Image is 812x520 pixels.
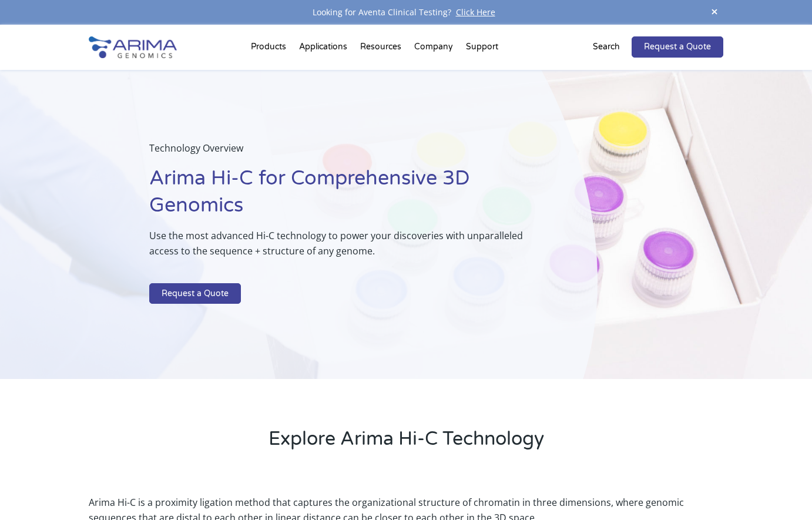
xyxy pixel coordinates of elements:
div: Looking for Aventa Clinical Testing? [89,5,723,20]
h1: Arima Hi-C for Comprehensive 3D Genomics [149,165,539,228]
a: Request a Quote [149,283,241,304]
p: Use the most advanced Hi-C technology to power your discoveries with unparalleled access to the s... [149,228,539,268]
a: Request a Quote [632,36,723,58]
p: Technology Overview [149,140,539,165]
img: Arima-Genomics-logo [89,36,177,58]
h2: Explore Arima Hi-C Technology [89,426,723,461]
p: Search [593,39,620,55]
a: Click Here [451,6,500,18]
